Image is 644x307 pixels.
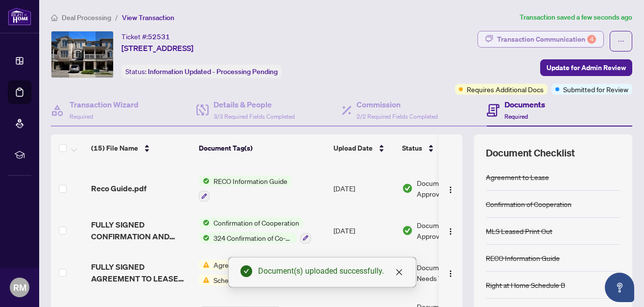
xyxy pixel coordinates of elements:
[148,32,170,41] span: 52531
[91,219,191,242] span: FULLY SIGNED CONFIRMATION AND COOPERATION.pdf
[443,180,458,196] button: Logo
[240,265,252,277] span: check-circle
[199,259,210,270] img: Status Icon
[443,223,458,238] button: Logo
[122,13,174,22] span: View Transaction
[618,38,624,45] span: ellipsis
[486,253,560,263] div: RECO Information Guide
[13,281,26,294] span: RM
[91,261,191,284] span: FULLY SIGNED AGREEMENT TO LEASE AND SCHEDULE A.pdf
[540,59,632,76] button: Update for Admin Review
[210,259,281,270] span: Agreement to Lease
[520,12,632,23] article: Transaction saved a few seconds ago
[395,268,403,276] span: close
[214,99,295,110] h4: Details & People
[87,134,195,162] th: (15) File Name
[199,217,311,244] button: Status IconConfirmation of CooperationStatus Icon324 Confirmation of Co-operation and Representat...
[91,182,146,194] span: Reco Guide.pdf
[486,226,552,236] div: MLS Leased Print Out
[402,183,413,194] img: Document Status
[70,99,139,110] h4: Transaction Wizard
[486,172,549,182] div: Agreement to Lease
[199,176,210,186] img: Status Icon
[121,65,282,78] div: Status:
[357,113,438,120] span: 2/2 Required Fields Completed
[115,12,118,23] li: /
[199,275,210,285] img: Status Icon
[330,252,398,294] td: [DATE]
[402,225,413,236] img: Document Status
[486,280,565,290] div: Right at Home Schedule B
[417,178,477,199] span: Document Approved
[70,113,93,120] span: Required
[447,228,454,235] img: Logo
[417,262,468,283] span: Document Needs Work
[477,31,604,48] button: Transaction Communication4
[91,143,138,153] span: (15) File Name
[62,13,111,22] span: Deal Processing
[199,176,291,202] button: Status IconRECO Information Guide
[210,176,291,186] span: RECO Information Guide
[210,275,253,285] span: Schedule(s)
[210,217,303,228] span: Confirmation of Cooperation
[121,42,193,54] span: [STREET_ADDRESS]
[504,99,545,110] h4: Documents
[486,146,575,160] span: Document Checklist
[497,31,596,47] div: Transaction Communication
[121,31,170,42] div: Ticket #:
[199,232,210,243] img: Status Icon
[199,217,210,228] img: Status Icon
[330,209,398,252] td: [DATE]
[563,84,628,95] span: Submitted for Review
[148,67,278,76] span: Information Updated - Processing Pending
[51,31,113,77] img: IMG-W12381806_1.jpg
[447,270,454,278] img: Logo
[330,168,398,210] td: [DATE]
[504,113,528,120] span: Required
[402,143,422,153] span: Status
[195,134,330,162] th: Document Tag(s)
[486,199,572,209] div: Confirmation of Cooperation
[51,14,58,21] span: home
[447,186,454,194] img: Logo
[587,35,596,44] div: 4
[467,84,544,95] span: Requires Additional Docs
[8,7,31,26] img: logo
[605,273,634,302] button: Open asap
[443,265,458,281] button: Logo
[394,267,405,278] a: Close
[199,259,281,286] button: Status IconAgreement to LeaseStatus IconSchedule(s)
[210,232,296,243] span: 324 Confirmation of Co-operation and Representation - Tenant/Landlord
[330,134,398,162] th: Upload Date
[258,265,404,277] div: Document(s) uploaded successfully.
[334,143,373,153] span: Upload Date
[357,99,438,110] h4: Commission
[417,220,477,241] span: Document Approved
[398,134,481,162] th: Status
[214,113,295,120] span: 3/3 Required Fields Completed
[547,60,626,76] span: Update for Admin Review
